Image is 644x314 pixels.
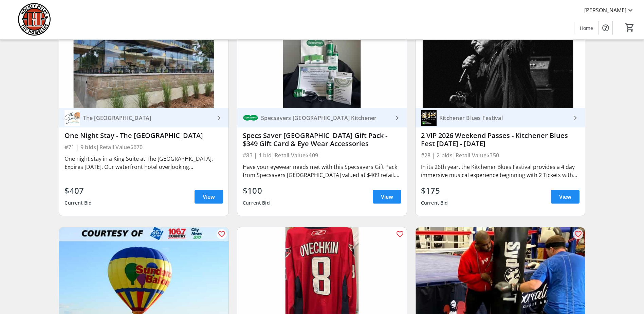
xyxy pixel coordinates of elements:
[421,132,579,148] div: 2 VIP 2026 Weekend Passes - Kitchener Blues Fest [DATE] - [DATE]
[237,13,407,108] img: Specs Saver Fairview Park Mall Gift Pack - $349 Gift Card & Eye Wear Accessories
[59,13,228,108] img: One Night Stay - The Sands Hotel Sauble Beach
[237,108,407,127] a: Specsavers Fairview Park Mall KitchenerSpecsavers [GEOGRAPHIC_DATA] Kitchener
[393,114,401,122] mat-icon: keyboard_arrow_right
[195,190,223,204] a: View
[437,115,571,121] div: Kitchener Blues Festival
[416,13,585,108] img: 2 VIP 2026 Weekend Passes - Kitchener Blues Fest August 6th - 9th 2026
[258,115,393,121] div: Specsavers [GEOGRAPHIC_DATA] Kitchener
[559,193,571,201] span: View
[421,151,579,160] div: #28 | 2 bids | Retail Value $350
[574,22,599,34] a: Home
[584,6,626,14] span: [PERSON_NAME]
[65,110,80,126] img: The Sands Hotel Sauble Beach
[571,114,579,122] mat-icon: keyboard_arrow_right
[65,155,223,171] div: One night stay in a King Suite at The [GEOGRAPHIC_DATA]. Expires [DATE]. Our waterfront hotel ove...
[574,230,582,238] mat-icon: favorite_outline
[396,230,404,238] mat-icon: favorite_outline
[243,110,258,126] img: Specsavers Fairview Park Mall Kitchener
[4,3,65,37] img: Hockey Helps the Homeless's Logo
[580,24,593,32] span: Home
[243,197,270,209] div: Current Bid
[421,110,437,126] img: Kitchener Blues Festival
[80,115,215,121] div: The [GEOGRAPHIC_DATA]
[203,193,215,201] span: View
[218,230,226,238] mat-icon: favorite_outline
[421,197,448,209] div: Current Bid
[421,163,579,179] div: In its 26th year, the Kitchener Blues Festival provides a 4 day immersive musical experience begi...
[599,21,612,35] button: Help
[243,132,401,148] div: Specs Saver [GEOGRAPHIC_DATA] Gift Pack - $349 Gift Card & Eye Wear Accessories
[416,108,585,127] a: Kitchener Blues FestivalKitchener Blues Festival
[381,193,393,201] span: View
[65,197,92,209] div: Current Bid
[421,185,448,197] div: $175
[551,190,579,204] a: View
[215,114,223,122] mat-icon: keyboard_arrow_right
[579,5,640,16] button: [PERSON_NAME]
[65,185,92,197] div: $407
[243,163,401,179] div: Have your eyewear needs met with this Specsavers Gift Pack from Specsavers [GEOGRAPHIC_DATA] valu...
[624,21,636,34] button: Cart
[65,132,223,140] div: One Night Stay - The [GEOGRAPHIC_DATA]
[65,142,223,152] div: #71 | 9 bids | Retail Value $670
[243,185,270,197] div: $100
[59,108,228,127] a: The Sands Hotel Sauble BeachThe [GEOGRAPHIC_DATA]
[373,190,401,204] a: View
[243,151,401,160] div: #83 | 1 bid | Retail Value $409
